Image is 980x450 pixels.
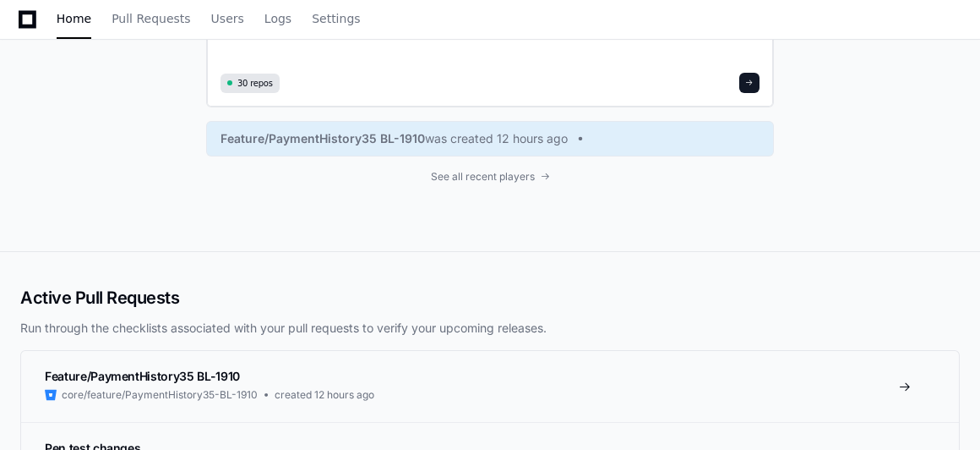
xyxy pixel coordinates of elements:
[425,130,568,147] span: was created 12 hours ago
[220,130,759,147] a: Feature/PaymentHistory35 BL-1910was created 12 hours ago
[220,130,425,147] span: Feature/PaymentHistory35 BL-1910
[275,388,374,402] span: created 12 hours ago
[211,14,244,24] span: Users
[45,369,240,383] span: Feature/PaymentHistory35 BL-1910
[264,14,291,24] span: Logs
[20,286,960,310] h2: Active Pull Requests
[237,77,273,90] span: 30 repos
[57,14,91,24] span: Home
[312,14,360,24] span: Settings
[21,351,959,422] a: Feature/PaymentHistory35 BL-1910core/feature/PaymentHistory35-BL-1910created 12 hours ago
[431,170,535,184] span: See all recent players
[20,320,960,337] p: Run through the checklists associated with your pull requests to verify your upcoming releases.
[62,388,258,402] span: core/feature/PaymentHistory35-BL-1910
[112,14,190,24] span: Pull Requests
[206,170,774,184] a: See all recent players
